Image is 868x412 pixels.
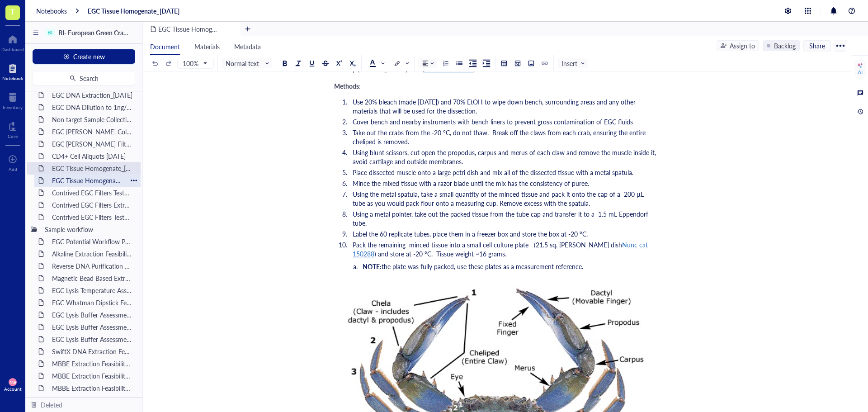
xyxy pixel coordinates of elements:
div: Alkaline Extraction Feasibility Research [48,247,137,260]
div: Contrived EGC Filters Test1_31JUL25 [48,186,137,199]
div: MBBE Extraction Feasibility 2 [DATE] [48,369,137,382]
a: EGC Tissue Homogenate_[DATE] [88,7,179,15]
span: ) and store at -20 °C. Tissue weight ~16 grams. [374,249,506,258]
span: NOTE: [363,262,382,271]
button: Create new [33,49,135,64]
a: Core [8,119,18,139]
div: EGC Lysis Buffer Assessment 2 [DATE] [48,321,137,333]
span: the plate was fully packed, use these plates as a measurement reference. [382,262,583,271]
div: EGC Lysis Buffer Assessment 3 [DATE] [48,333,137,346]
div: Account [4,386,22,392]
span: Methods: [334,81,361,90]
div: EGC [PERSON_NAME] Collection [48,125,137,138]
div: Reverse DNA Purification Feasibility Research [48,260,137,272]
button: Search [33,71,135,85]
div: Backlog [774,41,796,51]
span: Normal text [226,59,270,67]
span: T [10,6,15,17]
div: Deleted [41,400,62,410]
div: Sample workflow [41,223,137,236]
span: Pack the remaining minced tissue into a small cell culture plate (21.5 sq. [PERSON_NAME] dish [353,240,622,249]
a: Notebooks [36,7,67,15]
a: Inventory [3,90,23,110]
span: Using a metal pointer, take out the packed tissue from the tube cap and transfer it to a 1.5 mL E... [353,209,650,227]
a: Dashboard [1,32,24,52]
div: BI [47,29,52,36]
div: MBBE Extraction Feasibility 3 [DATE] [48,382,137,394]
span: Place dissected muscle onto a large petri dish and mix all of the dissected tissue with a metal s... [353,168,633,177]
div: EGC Tissue Homogenate_[DATE] [48,174,127,187]
span: Cover bench and nearby instruments with bench liners to prevent gross contamination of EGC fluids [353,117,633,126]
button: Share [803,40,831,51]
div: EGC Lysis Temperature Assessment [DATE] [48,284,137,297]
div: EGC [PERSON_NAME] Filter Extraction [PERSON_NAME] Bay [DATE] [48,137,137,150]
span: BI- European Green Crab [PERSON_NAME] [58,28,179,37]
span: Share [809,42,825,50]
span: Search [80,75,99,82]
div: Inventory [3,104,23,110]
span: Mince the mixed tissue with a razor blade until the mix has the consistency of puree. [353,179,589,188]
div: Add [9,166,17,172]
div: EGC Whatman Dipstick Feasibility [DATE] [48,296,137,309]
a: Notebook [2,61,23,81]
span: Take out the crabs from the -20 °C, do not thaw. Break off the claws from each crab, ensuring the... [353,128,647,146]
span: Document [150,42,180,51]
span: Label the 60 replicate tubes, place them in a freezer box and store the box at -20 °C. [353,229,588,238]
div: Non target Sample Collection, Dissection & DNA extraction [48,113,137,126]
div: CD4+ Cell Aliquots [DATE] [48,150,137,162]
div: Contrived EGC Filters Test3_13AUG25 [48,211,137,223]
span: Materials [194,42,220,51]
span: Create new [73,53,105,60]
span: Using the metal spatula, take a small quantity of the minced tissue and pack it onto the cap of a... [353,189,646,208]
span: Insert [561,59,585,67]
span: MB [9,379,16,385]
div: Core [8,133,18,139]
div: EGC Potential Workflow Pathways [48,235,137,248]
span: Nunc cat 150288 [353,240,650,258]
div: Contrived EGC Filters Extraction_[DATE] [48,199,137,211]
div: EGC DNA Dilution to 1ng/ul_[DATE] [48,101,137,114]
div: Assign to [730,41,755,51]
span: 100% [183,59,207,67]
span: Use 20% bleach (made [DATE]) and 70% EtOH to wipe down bench, surrounding areas and any other mat... [353,97,637,115]
span: Using blunt scissors, cut open the propodus, carpus and merus of each claw and remove the muscle ... [353,148,658,166]
div: Notebook [2,76,23,81]
div: EGC Tissue Homogenate_[DATE] [48,162,137,175]
div: MBBE Extraction Feasibility 1 [DATE] [48,357,137,370]
div: MBBE Extraction Feasibility 4 [DATE] [48,394,137,407]
div: EGC DNA Extraction_[DATE] [48,89,137,101]
div: Magnetic Bead Based Extraction Feasibility Research [48,272,137,284]
span: Metadata [234,42,261,51]
div: AI [858,69,863,76]
div: EGC Lysis Buffer Assessment [DATE] [48,308,137,321]
div: SwiftX DNA Extraction Feasibility (TBD) [48,345,137,358]
div: Dashboard [1,47,24,52]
